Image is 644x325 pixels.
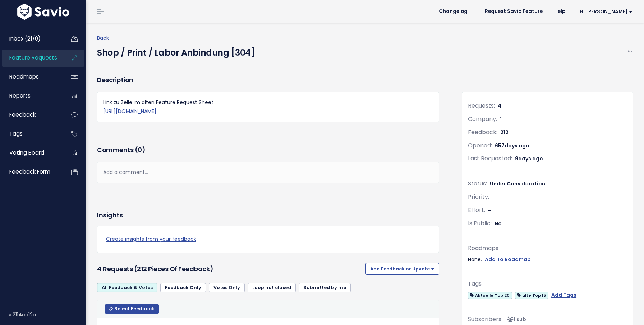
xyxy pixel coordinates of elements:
[248,283,296,292] a: Loop not closed
[15,4,71,20] img: logo-white.9d6f32f41409.svg
[9,92,31,99] span: Reports
[2,69,60,85] a: Roadmaps
[468,243,627,254] div: Roadmaps
[468,255,627,264] div: None.
[551,291,576,300] a: Add Tags
[97,283,157,292] a: All Feedback & Votes
[548,6,571,17] a: Help
[468,292,512,299] span: Aktuelle Top 20
[468,279,627,289] div: Tags
[468,179,487,188] span: Status:
[114,306,155,312] span: Select Feedback
[97,75,439,85] h3: Description
[518,155,543,162] span: days ago
[97,264,363,274] h3: 4 Requests (212 pieces of Feedback)
[580,9,632,14] span: Hi [PERSON_NAME]
[9,111,36,118] span: Feedback
[468,128,497,136] span: Feedback:
[9,149,44,156] span: Voting Board
[2,107,60,123] a: Feedback
[2,145,60,161] a: Voting Board
[299,283,351,292] a: Submitted by me
[492,193,495,201] span: -
[515,155,543,162] span: 9
[209,283,245,292] a: Votes Only
[504,316,526,323] span: <p><strong>Subscribers</strong><br><br> - Felix Junk<br> </p>
[9,54,57,61] span: Feature Requests
[97,210,123,220] h3: Insights
[515,291,548,300] a: alte Top 15
[494,220,502,227] span: No
[9,35,41,42] span: Inbox (21/0)
[571,6,638,17] a: Hi [PERSON_NAME]
[106,235,430,244] a: Create insights from your feedback
[2,164,60,180] a: Feedback form
[2,88,60,104] a: Reports
[490,180,545,187] span: Under Consideration
[468,193,489,201] span: Priority:
[500,129,509,136] span: 212
[9,130,23,137] span: Tags
[468,102,495,110] span: Requests:
[468,141,492,150] span: Opened:
[468,115,497,123] span: Company:
[515,292,548,299] span: alte Top 15
[97,145,439,155] h3: Comments ( )
[103,108,156,115] a: [URL][DOMAIN_NAME]
[97,34,109,42] a: Back
[439,9,468,14] span: Changelog
[138,145,142,154] span: 0
[2,126,60,142] a: Tags
[160,283,206,292] a: Feedback Only
[97,162,439,183] div: Add a comment...
[495,142,529,149] span: 657
[485,255,531,264] a: Add To Roadmap
[105,304,159,314] button: Select Feedback
[468,291,512,300] a: Aktuelle Top 20
[500,116,502,123] span: 1
[468,219,492,227] span: Is Public:
[498,102,501,109] span: 4
[2,30,60,47] a: Inbox (21/0)
[468,206,485,214] span: Effort:
[468,315,501,323] span: Subscribers
[97,43,255,59] h4: Shop / Print / Labor Anbindung [304]
[2,50,60,66] a: Feature Requests
[9,168,50,175] span: Feedback form
[9,73,39,80] span: Roadmaps
[468,154,512,162] span: Last Requested:
[505,142,529,149] span: days ago
[365,263,439,274] button: Add Feedback or Upvote
[488,207,491,214] span: -
[103,98,433,116] p: Link zu Zelle im alten Feature Request Sheet
[9,305,86,324] div: v.2114ca12a
[479,6,548,17] a: Request Savio Feature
